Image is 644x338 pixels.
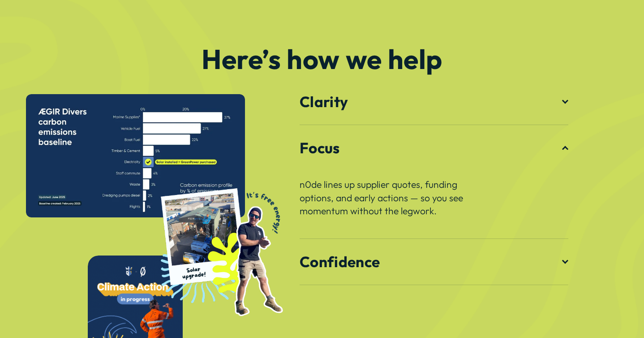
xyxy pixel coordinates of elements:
[599,295,644,338] iframe: Chat Widget
[300,239,568,285] button: Confidence
[300,139,562,157] span: Focus
[300,178,488,218] p: n0de lines up supplier quotes, funding options, and early actions — so you see momentum without t...
[300,252,562,271] span: Confidence
[300,125,568,171] button: Focus
[200,44,444,74] h2: Here’s how we help
[300,79,568,125] button: Clarity
[300,171,568,238] div: Focus
[300,92,562,111] span: Clarity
